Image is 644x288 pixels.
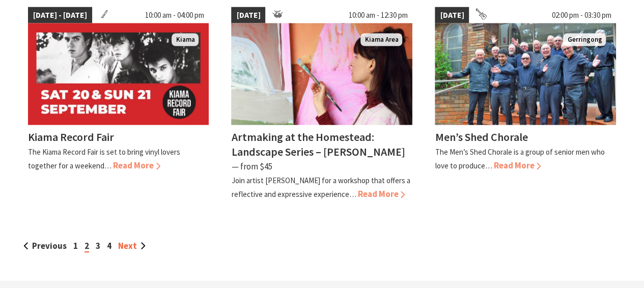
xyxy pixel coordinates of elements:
[546,7,616,23] span: 02:00 pm - 03:30 pm
[231,23,412,125] img: Artist holds paint brush whilst standing with several artworks behind her
[231,7,265,23] span: [DATE]
[231,130,405,159] h4: Artmaking at the Homestead: Landscape Series – [PERSON_NAME]
[493,160,541,171] span: Read More
[85,240,89,253] span: 2
[435,7,469,23] span: [DATE]
[360,34,402,46] span: Kiama Area
[28,7,92,23] span: [DATE] - [DATE]
[357,188,405,199] span: Read More
[435,130,527,144] h4: Men’s Shed Chorale
[563,34,606,46] span: Gerringong
[231,7,412,201] a: [DATE] 10:00 am - 12:30 pm Artist holds paint brush whilst standing with several artworks behind ...
[231,161,272,172] span: ⁠— from $45
[96,240,100,251] a: 3
[107,240,111,251] a: 4
[172,34,199,46] span: Kiama
[28,147,180,170] p: The Kiama Record Fair is set to bring vinyl lovers together for a weekend…
[28,7,209,201] a: [DATE] - [DATE] 10:00 am - 04:00 pm Kiama Kiama Record Fair The Kiama Record Fair is set to bring...
[435,147,604,170] p: The Men’s Shed Chorale is a group of senior men who love to produce…
[435,23,616,125] img: Members of the Chorale standing on steps
[139,7,209,23] span: 10:00 am - 04:00 pm
[28,130,114,144] h4: Kiama Record Fair
[113,160,160,171] span: Read More
[73,240,78,251] a: 1
[435,7,616,201] a: [DATE] 02:00 pm - 03:30 pm Members of the Chorale standing on steps Gerringong Men’s Shed Chorale...
[343,7,412,23] span: 10:00 am - 12:30 pm
[231,176,410,199] p: Join artist [PERSON_NAME] for a workshop that offers a reflective and expressive experience…
[23,240,67,251] a: Previous
[118,240,146,251] a: Next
